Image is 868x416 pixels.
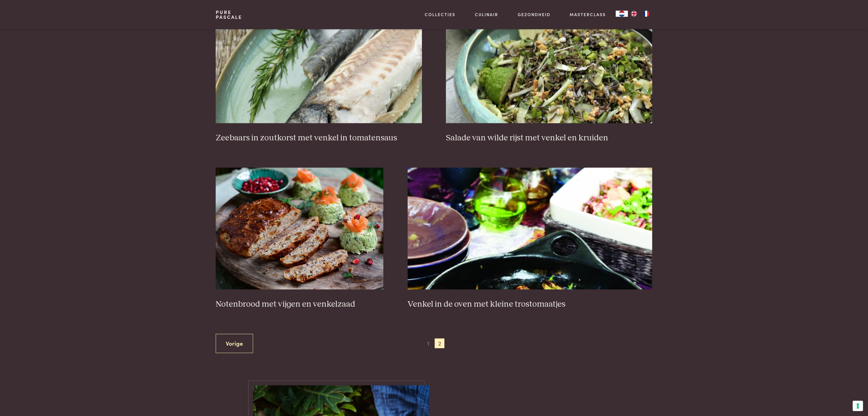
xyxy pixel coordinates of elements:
a: FR [640,11,652,17]
aside: Language selected: Nederlands [616,11,652,17]
h3: Venkel in de oven met kleine trostomaatjes [408,299,652,310]
h3: Zeebaars in zoutkorst met venkel in tomatensaus [216,133,422,144]
h3: Notenbrood met vijgen en venkelzaad [216,299,383,310]
img: Zeebaars in zoutkorst met venkel in tomatensaus [216,2,422,123]
a: Salade van wilde rijst met venkel en kruiden Salade van wilde rijst met venkel en kruiden [446,2,652,143]
h3: Salade van wilde rijst met venkel en kruiden [446,133,652,144]
button: Uw voorkeuren voor toestemming voor trackingtechnologieën [853,401,863,411]
a: Notenbrood met vijgen en venkelzaad Notenbrood met vijgen en venkelzaad [216,168,383,310]
a: Zeebaars in zoutkorst met venkel in tomatensaus Zeebaars in zoutkorst met venkel in tomatensaus [216,2,422,143]
a: Masterclass [570,11,606,18]
a: Vorige [216,334,253,353]
div: Language [616,11,628,17]
a: Gezondheid [518,11,551,18]
img: Salade van wilde rijst met venkel en kruiden [446,2,652,123]
a: Culinair [475,11,498,18]
a: PurePascale [216,10,242,19]
a: Venkel in de oven met kleine trostomaatjes Venkel in de oven met kleine trostomaatjes [408,168,652,310]
a: Collecties [425,11,456,18]
a: NL [616,11,628,17]
ul: Language list [628,11,652,17]
a: EN [628,11,640,17]
img: Notenbrood met vijgen en venkelzaad [216,168,383,290]
span: 2 [435,339,444,348]
span: 1 [424,339,433,348]
img: Venkel in de oven met kleine trostomaatjes [408,168,652,290]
